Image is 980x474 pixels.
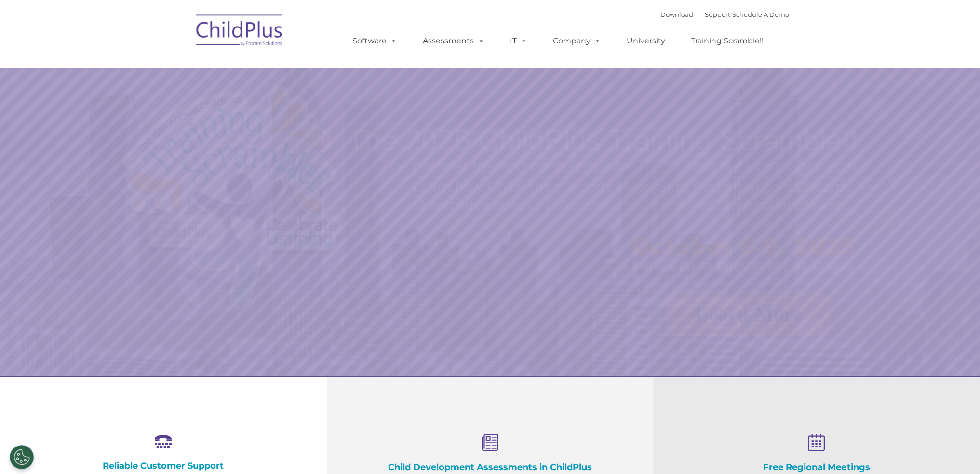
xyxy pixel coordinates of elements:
[343,31,407,51] a: Software
[666,292,831,336] a: Learn More
[413,31,494,51] a: Assessments
[191,8,288,56] img: ChildPlus by Procare Solutions
[48,460,279,471] h4: Reliable Customer Support
[681,31,773,51] a: Training Scramble!!
[543,31,611,51] a: Company
[375,462,605,473] h4: Child Development Assessments in ChildPlus
[660,11,693,18] a: Download
[701,462,932,473] h4: Free Regional Meetings
[617,31,675,51] a: University
[10,445,34,469] button: Cookies Settings
[705,11,730,18] a: Support
[732,11,789,18] a: Schedule A Demo
[660,11,789,18] font: |
[500,31,537,51] a: IT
